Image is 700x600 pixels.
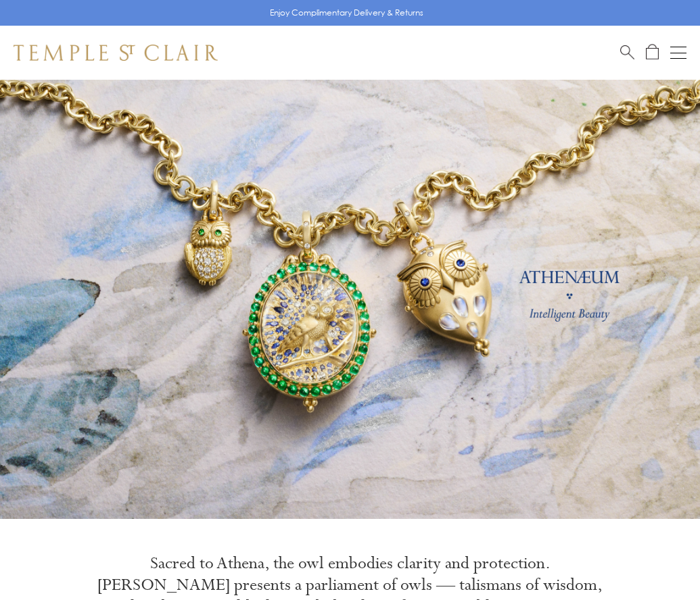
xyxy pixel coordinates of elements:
button: Open navigation [670,45,686,61]
img: Temple St. Clair [14,45,218,61]
a: Open Shopping Bag [646,44,659,61]
a: Search [620,44,634,61]
p: Enjoy Complimentary Delivery & Returns [270,6,423,20]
